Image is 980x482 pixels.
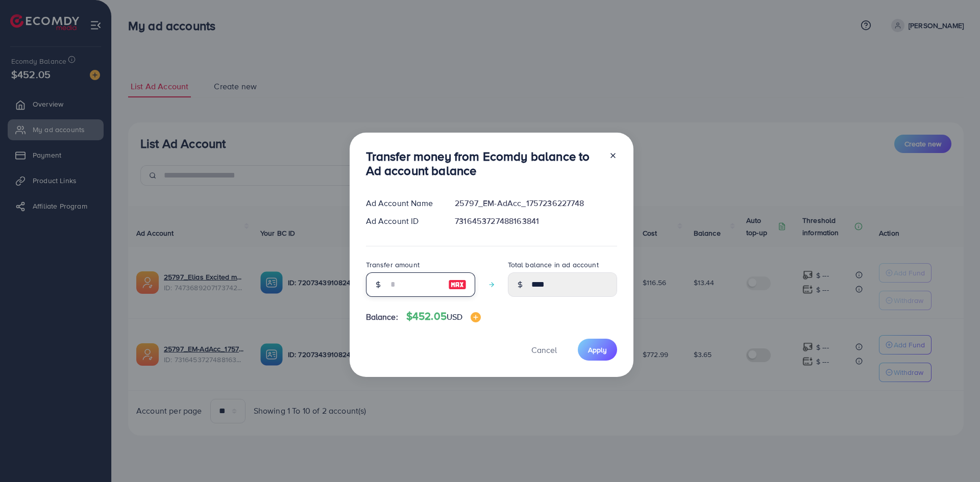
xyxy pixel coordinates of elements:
div: 25797_EM-AdAcc_1757236227748 [447,197,625,209]
div: Ad Account ID [358,215,447,227]
img: image [471,312,481,322]
span: Apply [588,345,607,355]
div: Ad Account Name [358,197,447,209]
span: Balance: [366,311,398,323]
span: USD [447,311,462,322]
div: 7316453727488163841 [447,215,625,227]
img: image [448,278,467,291]
label: Transfer amount [366,260,420,270]
label: Total balance in ad account [508,260,599,270]
button: Apply [578,339,617,361]
button: Cancel [519,339,570,361]
h3: Transfer money from Ecomdy balance to Ad account balance [366,149,601,179]
span: Cancel [531,344,557,356]
h4: $452.05 [406,310,481,323]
